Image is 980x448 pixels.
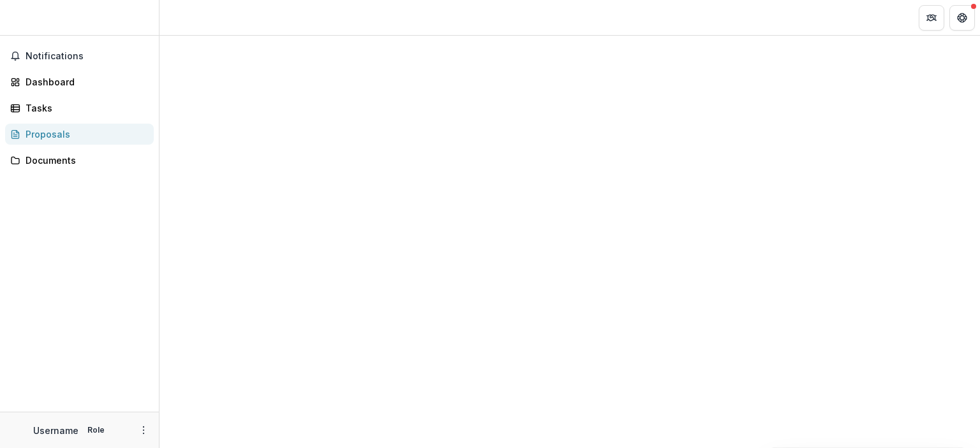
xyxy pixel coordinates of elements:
[5,46,154,66] button: Notifications
[26,51,149,62] span: Notifications
[949,5,975,31] button: Get Help
[5,71,154,92] a: Dashboard
[33,424,78,437] p: Username
[919,5,944,31] button: Partners
[136,423,151,438] button: More
[26,127,144,141] div: Proposals
[26,75,144,89] div: Dashboard
[5,98,154,119] a: Tasks
[26,101,144,115] div: Tasks
[5,150,154,171] a: Documents
[26,154,144,167] div: Documents
[84,424,108,436] p: Role
[5,124,154,145] a: Proposals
